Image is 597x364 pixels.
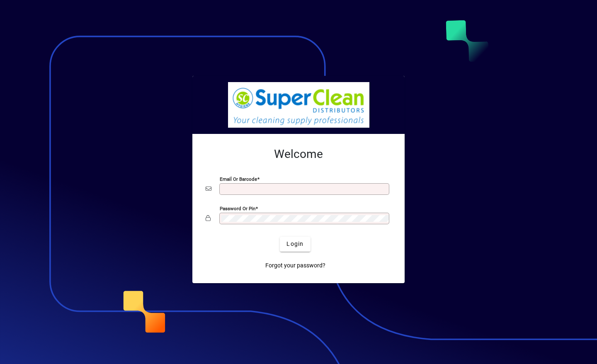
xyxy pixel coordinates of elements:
button: Login [280,237,310,252]
mat-label: Email or Barcode [220,176,257,182]
mat-label: Password or Pin [220,205,255,211]
span: Forgot your password? [265,261,325,270]
a: Forgot your password? [262,258,329,273]
h2: Welcome [206,147,391,161]
span: Login [286,240,303,248]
